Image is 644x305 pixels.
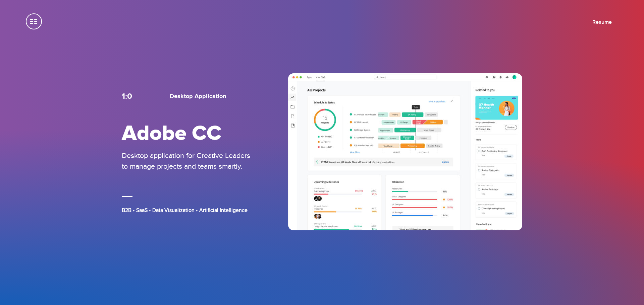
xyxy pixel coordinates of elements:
p: Desktop application for Creative Leaders to manage projects and teams smartly. [122,150,256,172]
a: Resume [592,19,612,25]
img: Adobe CC [288,73,522,230]
span: B2B • SaaS • Data Visualization • Artificial Intelligence [122,207,248,214]
h2: Adobe CC [122,123,256,145]
a: 1:0 Desktop Application Adobe CC Desktop application for Creative Leaders to manage projects and ... [121,73,523,232]
h3: Desktop Application [138,93,226,100]
span: 1:0 [122,91,132,101]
